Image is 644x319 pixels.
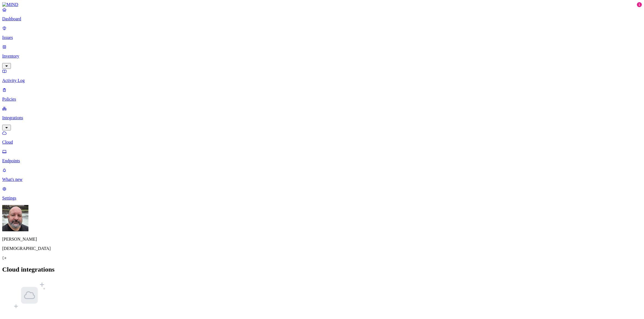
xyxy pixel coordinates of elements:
p: Settings [2,196,642,201]
p: Endpoints [2,158,642,163]
p: Activity Log [2,78,642,83]
a: Issues [2,26,642,40]
a: Integrations [2,106,642,130]
p: Integrations [2,115,642,120]
img: MIND [2,2,18,7]
p: Inventory [2,54,642,59]
p: Dashboard [2,16,642,21]
p: [DEMOGRAPHIC_DATA] [2,246,642,251]
p: Cloud [2,140,642,145]
a: What's new [2,168,642,182]
div: 1 [637,2,642,7]
a: Policies [2,87,642,102]
img: Ben Goodstein [2,205,28,231]
h2: Cloud integrations [2,266,642,273]
a: Cloud [2,130,642,145]
a: Inventory [2,44,642,68]
p: What's new [2,177,642,182]
p: Policies [2,97,642,102]
a: Settings [2,186,642,201]
a: Dashboard [2,7,642,21]
img: integrations-cloud-empty-state [13,279,46,312]
p: Issues [2,35,642,40]
a: MIND [2,2,642,7]
p: [PERSON_NAME] [2,237,642,242]
a: Endpoints [2,149,642,163]
a: Activity Log [2,69,642,83]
